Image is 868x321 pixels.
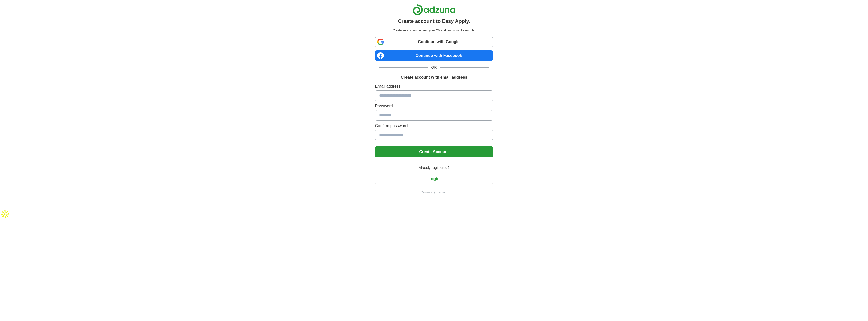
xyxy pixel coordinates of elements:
a: Login [375,177,493,181]
img: Adzuna logo [413,4,455,15]
span: OR [428,65,440,70]
label: Email address [375,83,493,89]
button: Create Account [375,146,493,157]
a: Continue with Facebook [375,50,493,61]
h1: Create account to Easy Apply. [398,17,470,25]
a: Return to job advert [375,190,493,195]
span: Already registered? [416,165,452,170]
label: Password [375,103,493,109]
button: Login [375,174,493,184]
label: Confirm password [375,123,493,129]
h1: Create account with email address [401,74,467,80]
a: Continue with Google [375,37,493,47]
p: Create an account, upload your CV and land your dream role. [376,28,492,33]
